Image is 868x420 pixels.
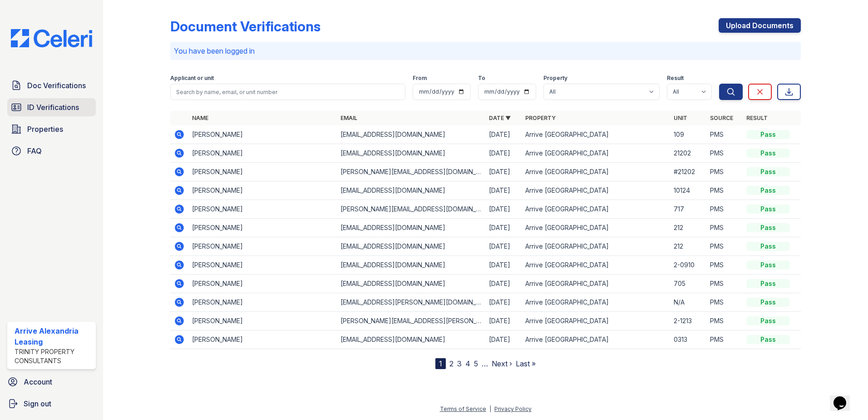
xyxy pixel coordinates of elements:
td: PMS [706,275,743,293]
a: Unit [674,115,687,121]
td: PMS [706,125,743,144]
a: Account [4,373,99,391]
div: Pass [746,167,790,176]
td: [PERSON_NAME] [188,256,337,275]
td: [PERSON_NAME] [188,293,337,312]
td: PMS [706,200,743,219]
a: Upload Documents [719,18,801,33]
a: Source [710,115,733,121]
a: Last » [516,359,536,368]
div: Pass [746,130,790,139]
td: N/A [670,293,706,312]
td: PMS [706,163,743,181]
td: [DATE] [485,144,522,163]
td: [DATE] [485,163,522,181]
td: Arrive [GEOGRAPHIC_DATA] [522,219,670,237]
div: 1 [435,358,446,369]
td: [EMAIL_ADDRESS][DOMAIN_NAME] [337,237,485,256]
div: Trinity Property Consultants [15,347,92,365]
span: Account [24,376,52,387]
td: [PERSON_NAME] [188,312,337,330]
a: 3 [457,359,462,368]
a: 5 [474,359,478,368]
label: From [413,75,427,82]
td: [DATE] [485,125,522,144]
td: [DATE] [485,330,522,349]
td: [DATE] [485,275,522,293]
a: Result [746,115,768,121]
td: 2-1213 [670,312,706,330]
td: PMS [706,312,743,330]
td: [PERSON_NAME] [188,219,337,237]
span: Doc Verifications [27,80,86,91]
td: [PERSON_NAME][EMAIL_ADDRESS][PERSON_NAME][DOMAIN_NAME] [337,312,485,330]
span: Properties [27,124,63,135]
td: Arrive [GEOGRAPHIC_DATA] [522,237,670,256]
div: Pass [746,186,790,195]
td: 212 [670,219,706,237]
a: Date ▼ [489,115,511,121]
td: PMS [706,144,743,163]
td: [EMAIL_ADDRESS][DOMAIN_NAME] [337,125,485,144]
td: [DATE] [485,181,522,200]
td: Arrive [GEOGRAPHIC_DATA] [522,200,670,219]
a: ID Verifications [7,98,96,116]
td: Arrive [GEOGRAPHIC_DATA] [522,163,670,181]
td: [EMAIL_ADDRESS][DOMAIN_NAME] [337,219,485,237]
td: PMS [706,293,743,312]
td: 2-0910 [670,256,706,275]
td: 21202 [670,144,706,163]
td: [DATE] [485,200,522,219]
div: Document Verifications [170,18,321,35]
td: [PERSON_NAME] [188,237,337,256]
a: Email [340,115,357,121]
div: Pass [746,335,790,344]
a: Privacy Policy [494,405,532,412]
td: [PERSON_NAME][EMAIL_ADDRESS][DOMAIN_NAME] [337,163,485,181]
td: Arrive [GEOGRAPHIC_DATA] [522,181,670,200]
td: PMS [706,330,743,349]
label: Applicant or unit [170,75,214,82]
td: [DATE] [485,312,522,330]
td: Arrive [GEOGRAPHIC_DATA] [522,330,670,349]
td: [PERSON_NAME] [188,144,337,163]
td: Arrive [GEOGRAPHIC_DATA] [522,293,670,312]
img: CE_Logo_Blue-a8612792a0a2168367f1c8372b55b34899dd931a85d93a1a3d3e32e68fde9ad4.png [4,29,99,47]
td: #21202 [670,163,706,181]
div: Pass [746,316,790,325]
a: 2 [449,359,454,368]
td: [PERSON_NAME] [188,181,337,200]
td: [DATE] [485,219,522,237]
td: 0313 [670,330,706,349]
a: Sign out [4,395,99,413]
td: 705 [670,275,706,293]
input: Search by name, email, or unit number [170,84,405,100]
span: … [482,358,488,369]
td: PMS [706,256,743,275]
td: PMS [706,219,743,237]
td: [DATE] [485,293,522,312]
td: 109 [670,125,706,144]
a: Next › [492,359,512,368]
div: Pass [746,279,790,288]
span: FAQ [27,145,42,156]
td: [PERSON_NAME] [188,275,337,293]
td: [DATE] [485,237,522,256]
td: [EMAIL_ADDRESS][DOMAIN_NAME] [337,256,485,275]
td: [EMAIL_ADDRESS][PERSON_NAME][DOMAIN_NAME] [337,293,485,312]
td: [PERSON_NAME] [188,330,337,349]
label: To [478,75,485,82]
span: Sign out [24,398,51,409]
div: Pass [746,223,790,232]
label: Result [667,75,684,82]
td: [EMAIL_ADDRESS][DOMAIN_NAME] [337,330,485,349]
td: Arrive [GEOGRAPHIC_DATA] [522,256,670,275]
td: [DATE] [485,256,522,275]
div: Pass [746,242,790,251]
td: [PERSON_NAME][EMAIL_ADDRESS][DOMAIN_NAME] [337,200,485,219]
td: [PERSON_NAME] [188,200,337,219]
div: Pass [746,149,790,158]
iframe: chat widget [830,384,859,411]
td: [PERSON_NAME] [188,163,337,181]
